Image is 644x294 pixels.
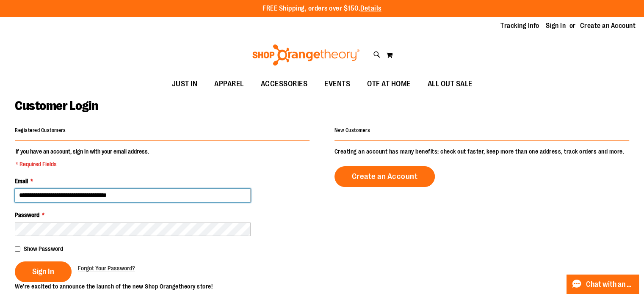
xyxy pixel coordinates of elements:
strong: Registered Customers [15,127,66,133]
p: We’re excited to announce the launch of the new Shop Orangetheory store! [15,282,322,291]
p: Creating an account has many benefits: check out faster, keep more than one address, track orders... [334,147,629,156]
span: Email [15,178,28,184]
span: Password [15,212,39,218]
span: Show Password [24,245,63,252]
span: ACCESSORIES [261,74,308,93]
a: Details [360,5,381,12]
strong: New Customers [334,127,370,133]
p: FREE Shipping, orders over $150. [263,4,381,14]
a: Sign In [546,21,566,30]
span: EVENTS [324,74,350,93]
span: APPAREL [214,74,244,93]
span: * Required Fields [16,160,149,168]
span: JUST IN [172,74,198,93]
button: Sign In [15,261,72,282]
button: Chat with an Expert [567,275,639,294]
a: Forgot Your Password? [78,264,135,272]
span: Sign In [32,267,54,276]
img: npw-badge-icon-locked.svg [236,225,243,232]
span: Chat with an Expert [586,280,634,289]
span: Forgot Your Password? [78,265,135,272]
legend: If you have an account, sign in with your email address. [15,147,150,168]
span: ALL OUT SALE [428,74,473,93]
span: Customer Login [15,99,98,113]
a: Create an Account [334,166,435,187]
span: OTF AT HOME [367,74,411,93]
span: Create an Account [352,172,418,181]
img: Shop Orangetheory [251,44,361,66]
img: npw-badge-icon-locked.svg [236,192,243,198]
a: Create an Account [580,21,636,30]
a: Tracking Info [500,21,539,30]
